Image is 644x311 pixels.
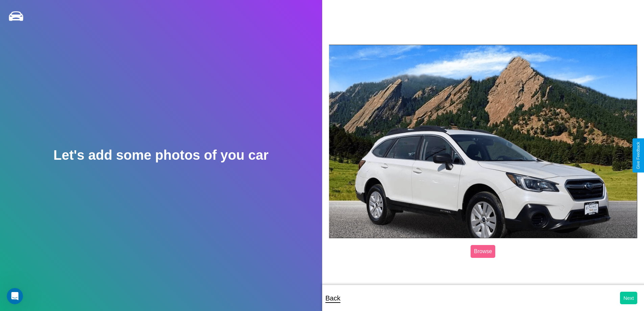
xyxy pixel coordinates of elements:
p: Back [326,292,340,304]
iframe: Intercom live chat [7,288,23,304]
button: Next [620,292,637,304]
h2: Let's add some photos of you car [53,148,268,163]
label: Browse [471,245,495,258]
img: posted [329,45,638,238]
div: Give Feedback [636,142,641,169]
